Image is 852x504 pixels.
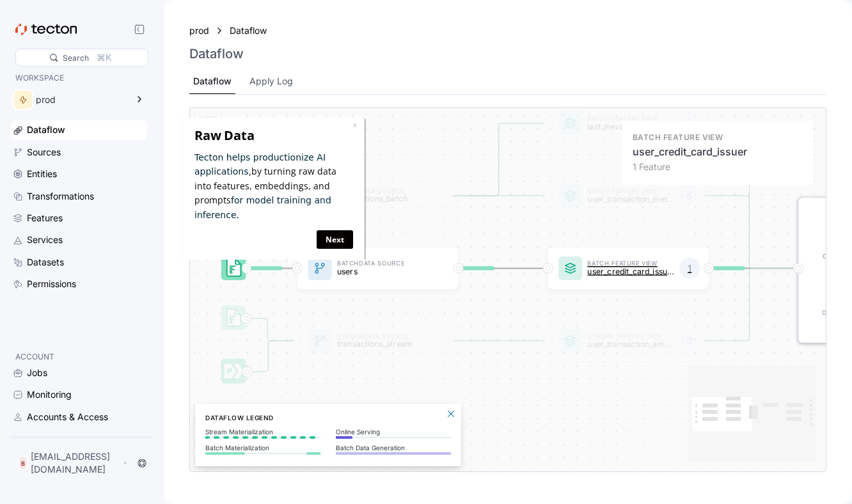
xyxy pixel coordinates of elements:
a: BatchData Sourceusers [297,248,458,290]
div: prod [36,95,127,104]
p: Batch Feature View [587,262,674,267]
g: Edge from dataSource:transactions_stream_batch_source to dataSource:transactions_stream [241,319,294,341]
a: × [171,1,177,13]
h6: Dataflow Legend [205,413,451,423]
p: user_transaction_amount_totals [587,340,674,349]
div: Transformations [27,189,94,203]
p: Batch Feature View [587,116,674,122]
a: Services [10,230,147,249]
p: transactions_batch [337,194,423,203]
p: users [337,267,423,276]
a: Batch Feature Viewlast_merchant_embedding1 [548,102,709,145]
div: Services [27,233,63,247]
div: Dataflow [193,74,232,88]
div: B [18,455,28,471]
span: Tecton helps productionize AI applications, [13,35,145,59]
a: Next [136,113,172,131]
p: Batch Data Source [337,262,423,267]
a: Accounts & Access [10,407,147,427]
p: user_transaction_metrics [587,194,674,203]
div: 3 [679,331,700,352]
p: [EMAIL_ADDRESS][DOMAIN_NAME] [31,450,120,476]
a: Entities [10,164,147,184]
div: Dataflow [27,123,65,137]
div: Search⌘K [15,49,148,67]
div: ⌘K [97,51,111,65]
div: Jobs [27,366,47,380]
div: Accounts & Access [27,410,108,424]
p: transactions_stream [337,340,423,349]
div: Monitoring [27,388,72,402]
a: Features [10,209,147,228]
g: Edge from featureView:user_transaction_amount_totals to STORE [704,269,795,341]
div: Search [63,52,89,64]
p: Batch Materialization [205,444,320,452]
div: 1 Feature [633,160,803,174]
a: Transformations [10,187,147,206]
h3: Raw Data [13,10,172,26]
p: by turning raw data into features, embeddings, and prompts [13,33,172,104]
p: WORKSPACE [15,72,142,84]
a: StreamData Sourcetransactions_stream [297,320,458,362]
g: Edge from dataSource:transactions_batch to featureView:last_merchant_embedding [453,123,544,196]
p: Stream Data Source [337,334,423,340]
a: Datasets [10,253,147,272]
a: prod [189,24,209,38]
div: Sources [27,145,61,159]
div: Close tooltip [171,1,177,15]
a: Stream Feature Viewuser_transaction_amount_totals3 [548,320,709,362]
p: Online Serving [336,428,451,436]
button: Close Legend Panel [443,406,459,421]
g: Edge from dataSource:transactions_stream_stream_source to dataSource:transactions_stream [242,341,294,372]
a: Monitoring [10,385,147,404]
div: 1 [679,258,700,279]
p: Batch Data Source [337,189,423,194]
p: user_credit_card_issuer [587,267,674,276]
g: Edge from featureView:last_merchant_embedding to STORE [704,123,795,269]
p: Batch Feature View [587,189,674,194]
p: last_merchant_embedding [587,122,674,131]
p: Batch Feature View [633,131,803,143]
p: Stream Feature View [587,334,674,340]
h3: Dataflow [189,46,244,61]
a: Sources [10,143,147,162]
a: Dataflow [10,120,147,139]
span: for model training and inference. [13,77,150,102]
p: ACCOUNT [15,350,142,363]
div: Permissions [27,277,76,291]
div: Features [27,211,63,225]
p: Batch Data Generation [336,444,451,452]
a: Batch Feature Viewuser_transaction_metrics6 [548,175,709,217]
a: Jobs [10,363,147,382]
a: Dataflow [230,24,274,38]
a: Permissions [10,274,147,294]
p: Stream Materialization [205,428,320,436]
div: Apply Log [249,74,293,88]
g: Edge from featureView:user_transaction_metrics to STORE [704,196,795,268]
div: 6 [679,185,700,207]
div: Datasets [27,255,64,269]
div: 1 [679,113,700,134]
div: Entities [27,167,57,181]
div: user_credit_card_issuer [633,144,803,161]
a: Batch Feature Viewuser_credit_card_issuer1 [548,248,709,290]
a: BatchData Sourcetransactions_batch [297,175,458,217]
